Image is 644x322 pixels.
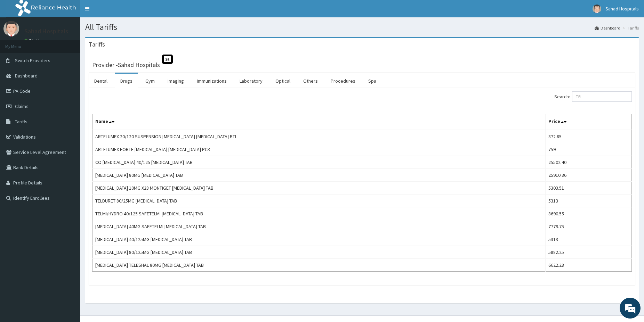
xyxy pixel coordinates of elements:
th: Name [92,114,546,130]
span: Tariffs [15,118,27,125]
td: [MEDICAL_DATA] 80MG [MEDICAL_DATA] TAB [92,169,546,182]
h1: All Tariffs [85,23,639,32]
img: User Image [3,21,19,36]
li: Tariffs [621,25,639,31]
input: Search: [572,91,632,102]
td: 7779.75 [545,220,631,233]
h3: Tariffs [89,41,105,48]
a: Laboratory [234,74,268,88]
a: Drugs [115,74,138,88]
a: Immunizations [191,74,232,88]
td: TELMI/HYDRO 40/125 SAFETELMI [MEDICAL_DATA] TAB [92,207,546,220]
td: ARTELUMEX 20/120 SUSPENSION [MEDICAL_DATA] [MEDICAL_DATA] BTL [92,130,546,143]
a: Online [24,38,41,43]
span: St [162,55,173,64]
p: Sahad Hospitals [24,28,68,34]
a: Spa [363,74,382,88]
td: [MEDICAL_DATA] 40/125MG [MEDICAL_DATA] TAB [92,233,546,246]
label: Search: [554,91,632,102]
h3: Provider - Sahad Hospitals [92,62,160,68]
td: 25502.40 [545,156,631,169]
span: Dashboard [15,73,38,79]
td: [MEDICAL_DATA] 40MG SAFETELMI [MEDICAL_DATA] TAB [92,220,546,233]
a: Others [298,74,323,88]
a: Gym [140,74,160,88]
th: Price [545,114,631,130]
a: Dashboard [595,25,620,31]
a: Optical [270,74,296,88]
td: [MEDICAL_DATA] 10MG X28 MONTIGET [MEDICAL_DATA] TAB [92,182,546,195]
td: 8690.55 [545,207,631,220]
td: 6622.28 [545,259,631,272]
span: Sahad Hospitals [605,6,639,12]
td: CO [MEDICAL_DATA] 40/125 [MEDICAL_DATA] TAB [92,156,546,169]
img: User Image [593,5,601,13]
span: Switch Providers [15,57,50,64]
td: 759 [545,143,631,156]
td: 872.85 [545,130,631,143]
a: Dental [89,74,113,88]
a: Imaging [162,74,190,88]
a: Procedures [325,74,361,88]
td: [MEDICAL_DATA] 80/125MG [MEDICAL_DATA] TAB [92,246,546,259]
span: Claims [15,103,29,109]
td: TELDURET 80/25MG [MEDICAL_DATA] TAB [92,195,546,207]
td: 5303.51 [545,182,631,195]
td: [MEDICAL_DATA] TELESHAL 80MG [MEDICAL_DATA] TAB [92,259,546,272]
td: 5313 [545,233,631,246]
td: 5313 [545,195,631,207]
td: 5882.25 [545,246,631,259]
td: ARTELUMEX FORTE [MEDICAL_DATA] [MEDICAL_DATA] PCK [92,143,546,156]
td: 25910.36 [545,169,631,182]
